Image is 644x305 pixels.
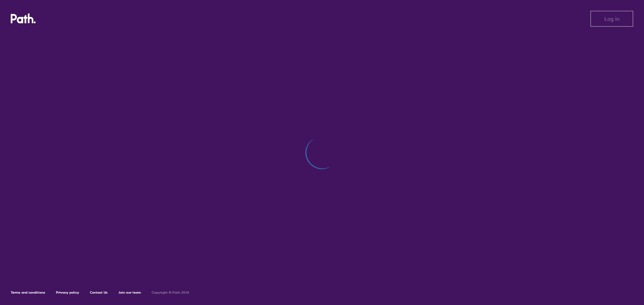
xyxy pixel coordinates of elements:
a: Join our team [118,290,141,295]
a: Privacy policy [56,290,79,295]
a: Contact Us [90,290,108,295]
span: Log in [604,16,620,22]
button: Log in [590,11,633,27]
a: Terms and conditions [11,290,45,295]
h6: Copyright © Path 2018 [152,291,189,295]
